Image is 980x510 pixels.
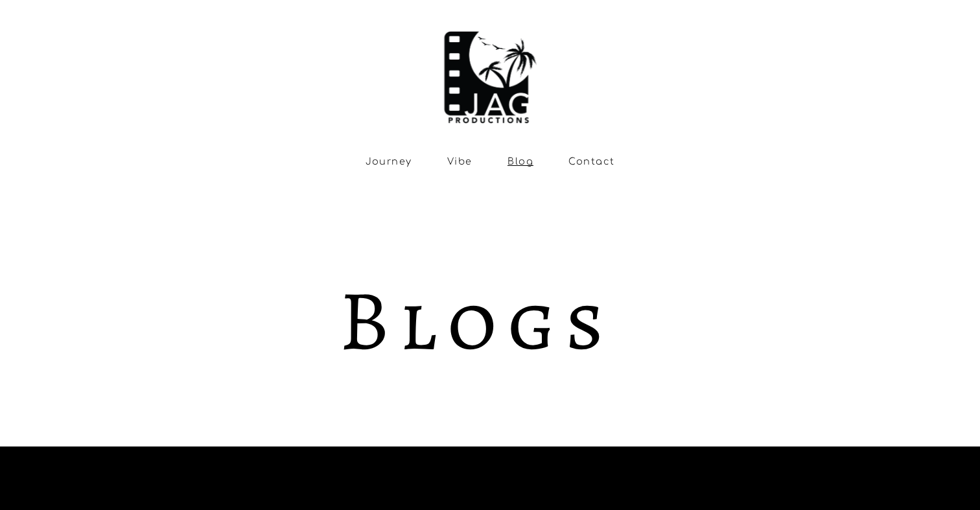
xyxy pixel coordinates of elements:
[439,19,541,127] img: NJ Wedding Videographer | JAG Productions
[507,156,533,167] a: Blog
[366,156,412,167] a: Journey
[568,156,614,167] a: Contact
[339,278,614,363] h1: Blogs
[447,156,472,167] a: Vibe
